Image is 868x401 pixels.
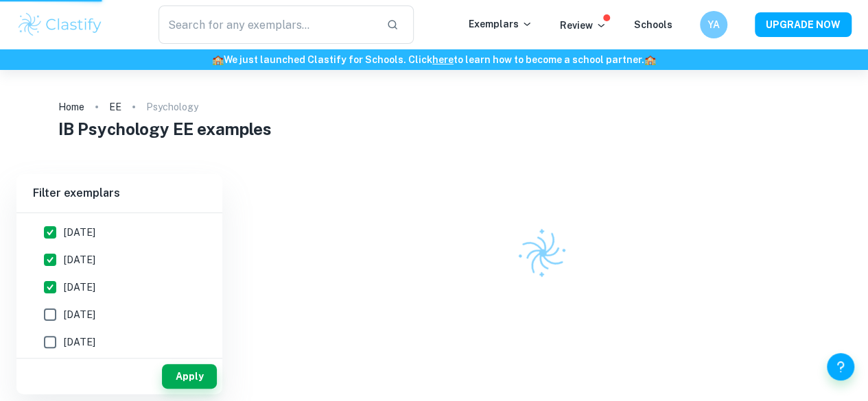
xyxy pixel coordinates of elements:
[827,353,854,380] button: Help and Feedback
[16,11,104,38] img: Clastify logo
[64,252,95,267] span: [DATE]
[162,364,217,389] button: Apply
[16,174,222,212] h6: Filter exemplars
[64,335,95,350] span: [DATE]
[58,97,84,117] a: Home
[3,52,865,67] h6: We just launched Clastify for Schools. Click to learn how to become a school partner.
[706,17,722,32] h6: YA
[469,16,532,32] p: Exemplars
[159,5,375,44] input: Search for any exemplars...
[146,99,198,114] p: Psychology
[432,54,454,65] a: here
[64,280,95,295] span: [DATE]
[644,54,656,65] span: 🏫
[64,307,95,322] span: [DATE]
[700,11,727,38] button: YA
[109,97,121,117] a: EE
[560,18,607,33] p: Review
[755,12,852,37] button: UPGRADE NOW
[212,54,224,65] span: 🏫
[508,219,576,287] img: Clastify logo
[58,117,810,141] h1: IB Psychology EE examples
[64,225,95,240] span: [DATE]
[634,19,672,30] a: Schools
